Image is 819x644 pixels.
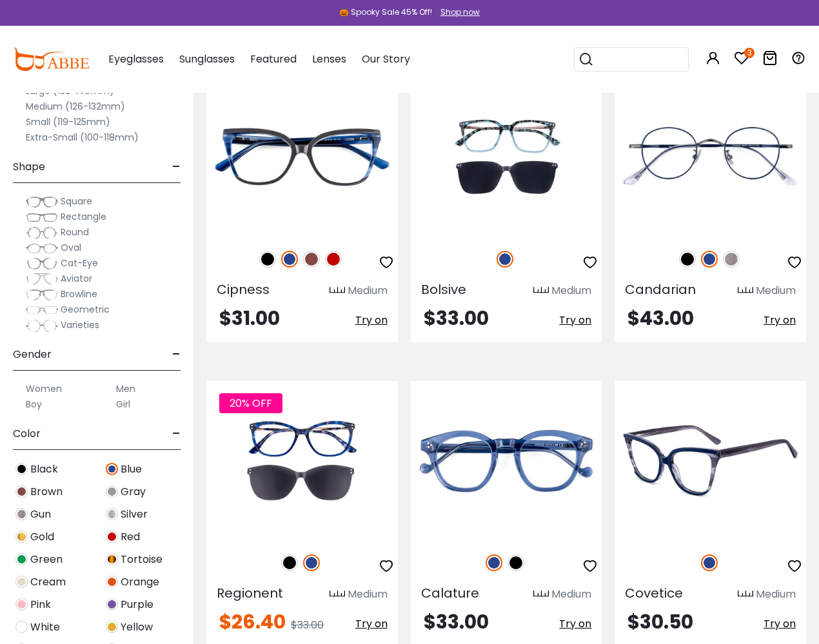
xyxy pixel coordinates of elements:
div: Medium [756,283,796,298]
div: Medium [551,283,591,298]
img: size ruler [533,590,549,600]
span: Gold [30,529,54,545]
a: Shop now [434,6,480,17]
img: Browline.png [26,288,58,301]
span: Try on [764,616,796,631]
span: Featured [250,52,297,66]
label: Extra-Small (100-118mm) [26,130,139,145]
a: Blue Regionent - Acetate,Metal ,clip on [206,381,398,540]
img: Gold [15,531,28,543]
span: $33.00 [424,304,489,332]
span: - [172,339,181,370]
span: Cream [30,574,66,590]
img: Blue Covetice - Acetate ,Universal Bridge Fit [615,381,806,540]
img: size ruler [330,286,345,296]
label: Medium (126-132mm) [26,99,125,114]
img: Blue [281,251,298,268]
img: Square.png [26,195,58,208]
span: Regionent [217,584,283,602]
img: Varieties.png [26,319,58,333]
img: Rectangle.png [26,211,58,224]
span: Shape [13,151,45,182]
img: Red [106,531,118,543]
label: Men [116,381,135,396]
div: Medium [348,283,388,298]
span: Sunglasses [179,52,235,66]
span: $43.00 [627,304,694,332]
img: Gray [106,485,118,498]
span: - [172,151,181,182]
img: Blue Candarian - Titanium ,Adjust Nose Pads [615,77,806,237]
span: Silver [121,507,148,522]
img: Blue [497,251,513,268]
img: Black [259,251,276,268]
span: Eyeglasses [108,52,164,66]
img: size ruler [738,590,753,600]
img: Brown [15,485,28,498]
span: Tortoise [121,552,163,567]
img: Aviator.png [26,273,58,286]
img: Blue [701,554,718,571]
img: Tortoise [106,553,118,565]
span: Varieties [61,318,99,331]
span: Square [61,195,92,208]
div: Medium [348,587,388,602]
span: Bolsive [421,280,466,298]
label: Boy [26,396,42,412]
span: Oval [61,241,81,254]
img: Yellow [106,621,118,633]
span: Aviator [61,272,92,285]
div: Medium [756,587,796,602]
button: Try on [559,309,591,332]
img: Blue [106,463,118,475]
img: size ruler [738,286,753,296]
button: Try on [559,612,591,636]
span: Cat-Eye [61,257,98,269]
span: $33.00 [424,608,489,636]
img: Blue Bolsive - Acetate,Metal ,clip on [411,77,602,237]
button: Try on [355,309,388,332]
button: Try on [355,612,388,636]
span: Our Story [362,52,410,66]
img: Brown [303,251,320,268]
img: Orange [106,576,118,588]
img: Blue [486,554,502,571]
img: Silver [106,508,118,520]
span: $33.00 [291,618,324,632]
img: Purple [106,598,118,610]
label: Small (119-125mm) [26,114,110,130]
img: Cream [15,576,28,588]
i: 3 [744,48,755,58]
img: Gun [15,508,28,520]
div: Medium [551,587,591,602]
span: Color [13,418,41,449]
a: Blue Cipness - Acetate ,Universal Bridge Fit [206,77,398,237]
span: Red [121,529,140,545]
img: Blue Calature - Acetate ,Universal Bridge Fit [411,381,602,540]
img: White [15,621,28,633]
div: 🎃 Spooky Sale 45% Off! [339,6,432,18]
span: Browline [61,288,97,300]
span: 20% OFF [219,393,282,413]
span: $26.40 [219,608,286,636]
button: Try on [764,309,796,332]
span: Green [30,552,63,567]
span: $31.00 [219,304,280,332]
span: Try on [764,313,796,327]
span: Pink [30,597,51,612]
span: Gray [121,484,146,500]
img: Gun [723,251,740,268]
span: Try on [559,616,591,631]
img: Red [325,251,342,268]
span: Gun [30,507,51,522]
span: Purple [121,597,153,612]
span: Covetice [625,584,683,602]
span: White [30,620,60,635]
span: Yellow [121,620,153,635]
img: Round.png [26,226,58,239]
img: Black [15,463,28,475]
a: 3 [734,53,749,68]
